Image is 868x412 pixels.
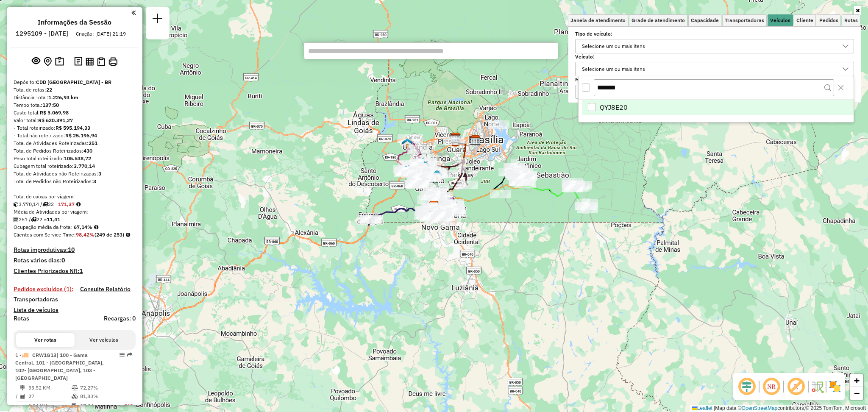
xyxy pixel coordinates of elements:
[14,246,136,253] h4: Rotas improdutivas:
[47,216,60,223] strong: 11,41
[28,402,71,410] td: 1,24 KM
[74,224,92,230] strong: 67,14%
[582,100,854,116] li: QYJ8E20
[20,385,25,390] i: Distância Total
[425,210,436,221] img: 117 UDC Light WCL Gama
[40,109,69,116] strong: R$ 5.069,98
[737,376,757,397] span: Ocultar deslocamento
[93,178,96,184] strong: 3
[450,132,461,143] img: CDD Brasilia - XB
[80,402,115,410] td: 07:34
[14,155,136,162] div: Peso total roteirizado:
[570,18,626,23] span: Janela de atendimento
[15,392,19,401] td: /
[36,79,111,85] strong: CDD [GEOGRAPHIC_DATA] - BR
[14,257,136,264] h4: Rotas vários dias:
[488,120,509,129] div: Atividade não roteirizada - ESCOLA GOURMET CANTI
[14,94,136,101] div: Distância Total:
[575,76,854,84] label: Motorista:
[46,86,52,93] strong: 22
[579,62,648,76] div: Selecione um ou mais itens
[83,148,92,154] strong: 430
[72,30,129,38] div: Criação: [DATE] 21:19
[14,109,136,117] div: Custo total:
[38,117,73,123] strong: R$ 620.391,27
[56,125,90,131] strong: R$ 595.194,33
[431,170,442,181] img: 120 UDC WCL Recanto
[810,380,824,393] img: Fluxo de ruas
[107,56,119,68] button: Imprimir Rotas
[95,56,107,68] button: Visualizar Romaneio
[14,296,136,303] h4: Transportadoras
[75,333,133,347] button: Ver veículos
[80,392,115,401] td: 81,83%
[725,18,764,23] span: Transportadoras
[14,132,136,139] div: - Total não roteirizado:
[15,352,104,381] span: 1 -
[819,18,838,23] span: Pedidos
[84,56,95,67] button: Visualizar relatório de Roteirização
[72,394,78,399] i: % de utilização da cubagem
[76,231,95,238] strong: 98,42%
[14,78,136,86] div: Depósito:
[796,18,813,23] span: Cliente
[42,102,59,108] strong: 137:50
[14,202,19,207] i: Cubagem total roteirizado
[582,84,590,92] div: All items unselected
[850,387,863,400] a: Zoom out
[14,306,136,314] h4: Lista de veículos
[428,200,440,212] img: CDD Brasilia - BR
[742,405,778,411] a: OpenStreetMap
[65,132,97,139] strong: R$ 25.196,94
[632,18,685,23] span: Grade de atendimento
[72,385,78,390] i: % de utilização do peso
[14,86,136,94] div: Total de rotas:
[64,155,91,161] strong: 105.538,72
[14,224,72,230] span: Ocupação média da frota:
[28,384,71,392] td: 33,52 KM
[30,55,42,68] button: Exibir sessão original
[74,163,95,169] strong: 3.770,14
[786,376,806,397] span: Exibir rótulo
[14,101,136,109] div: Tempo total:
[28,392,71,401] td: 27
[126,232,130,237] em: Rotas cross docking consideradas
[14,315,29,322] a: Rotas
[127,352,132,357] em: Rota exportada
[14,147,136,155] div: Total de Pedidos Roteirizados:
[579,39,648,53] div: Selecione um ou mais itens
[14,208,136,216] div: Média de Atividades por viagem:
[79,267,83,275] strong: 1
[72,55,84,68] button: Logs desbloquear sessão
[115,402,134,410] td: FAD
[600,102,628,112] span: QYJ8E20
[42,55,53,68] button: Centralizar mapa no depósito ou ponto de apoio
[98,170,101,177] strong: 3
[419,161,430,172] img: 118 UDC Light WCL Samambaia
[53,55,66,68] button: Painel de Sugestão
[14,193,136,200] div: Total de caixas por viagem:
[16,30,68,37] h6: 1295109 - [DATE]
[854,375,860,386] span: +
[14,231,76,238] span: Clientes com Service Time:
[854,388,860,398] span: −
[68,246,75,253] strong: 10
[850,374,863,387] a: Zoom in
[770,18,790,23] span: Veículos
[16,333,75,347] button: Ver rotas
[72,404,76,409] i: Tempo total em rota
[15,352,104,381] span: | 100 - Gama Central, 101 - [GEOGRAPHIC_DATA], 102- [GEOGRAPHIC_DATA], 103 - [GEOGRAPHIC_DATA]
[149,10,166,29] a: Nova sessão e pesquisa
[579,100,854,116] ul: Option List
[20,394,25,399] i: Total de Atividades
[14,139,136,147] div: Total de Atividades Roteirizadas:
[94,225,98,230] em: Média calculada utilizando a maior ocupação (%Peso ou %Cubagem) de cada rota da sessão. Rotas cro...
[14,124,136,132] div: - Total roteirizado:
[14,200,136,208] div: 3.770,14 / 22 =
[14,178,136,185] div: Total de Pedidos não Roteirizados:
[15,402,19,410] td: =
[692,405,712,411] a: Leaflet
[80,286,131,293] h4: Consulte Relatório
[89,140,97,146] strong: 251
[131,8,136,17] a: Clique aqui para minimizar o painel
